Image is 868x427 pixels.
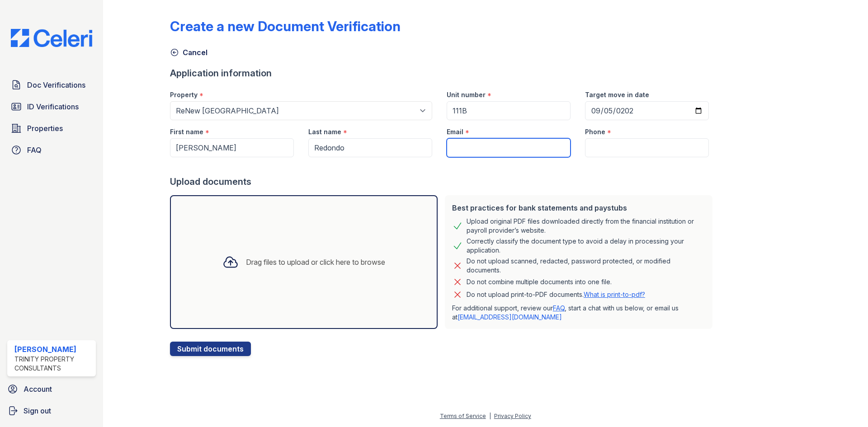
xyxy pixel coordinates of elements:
label: Unit number [447,90,486,99]
span: ID Verifications [27,101,79,112]
span: FAQ [27,145,42,155]
div: [PERSON_NAME] [14,344,92,355]
a: Account [4,380,99,398]
p: For additional support, review our , start a chat with us below, or email us at [452,304,705,322]
div: Create a new Document Verification [170,18,401,34]
a: FAQ [553,304,565,312]
span: Sign out [24,405,51,416]
img: CE_Logo_Blue-a8612792a0a2168367f1c8372b55b34899dd931a85d93a1a3d3e32e68fde9ad4.png [4,29,99,47]
div: Application information [170,67,716,80]
label: Email [447,127,463,136]
div: Do not combine multiple documents into one file. [467,277,612,287]
label: Target move in date [585,90,649,99]
span: Account [24,384,52,394]
span: Doc Verifications [27,80,85,90]
div: | [489,413,491,419]
p: Do not upload print-to-PDF documents. [467,290,645,299]
label: Last name [308,127,341,136]
label: Phone [585,127,605,136]
div: Do not upload scanned, redacted, password protected, or modified documents. [467,257,705,275]
a: [EMAIL_ADDRESS][DOMAIN_NAME] [458,313,562,321]
div: Best practices for bank statements and paystubs [452,202,705,213]
span: Properties [27,123,63,134]
div: Trinity Property Consultants [14,355,92,373]
a: FAQ [7,141,96,159]
a: Privacy Policy [494,413,531,419]
a: What is print-to-pdf? [584,291,645,298]
div: Correctly classify the document type to avoid a delay in processing your application. [467,237,705,255]
div: Upload original PDF files downloaded directly from the financial institution or payroll provider’... [467,217,705,235]
div: Upload documents [170,175,716,188]
a: Sign out [4,402,99,420]
a: Doc Verifications [7,76,96,94]
a: ID Verifications [7,98,96,116]
div: Drag files to upload or click here to browse [246,257,385,267]
button: Submit documents [170,342,251,356]
a: Properties [7,119,96,137]
label: Property [170,90,198,99]
label: First name [170,127,203,136]
a: Cancel [170,47,208,58]
a: Terms of Service [440,413,486,419]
